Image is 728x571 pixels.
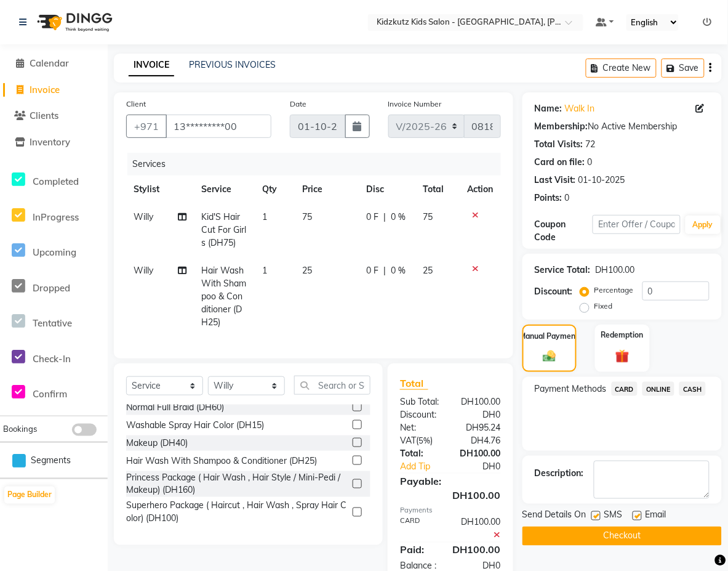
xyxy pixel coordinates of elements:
[31,454,71,467] span: Segments
[30,136,70,148] span: Inventory
[33,388,67,400] span: Confirm
[535,383,607,395] span: Payment Methods
[586,59,657,78] button: Create New
[535,120,710,133] div: No Active Membership
[302,211,312,222] span: 75
[450,516,510,542] div: DH100.00
[400,506,500,516] div: Payments
[460,460,510,473] div: DH0
[594,301,613,312] label: Fixed
[366,264,378,277] span: 0 F
[30,57,69,69] span: Calendar
[565,102,595,115] a: Walk In
[126,437,188,450] div: Makeup (DH40)
[522,509,586,524] span: Send Details On
[391,421,450,434] div: Net:
[3,57,105,71] a: Calendar
[450,395,510,408] div: DH100.00
[391,543,443,557] div: Paid:
[189,59,276,70] a: PREVIOUS INVOICES
[400,377,428,390] span: Total
[391,474,510,488] div: Payable:
[391,516,450,542] div: CARD
[3,109,105,123] a: Clients
[4,487,55,504] button: Page Builder
[444,543,510,557] div: DH100.00
[3,83,105,97] a: Invoice
[686,216,721,234] button: Apply
[662,59,705,78] button: Save
[593,215,680,234] input: Enter Offer / Coupon Code
[391,488,510,503] div: DH100.00
[126,115,167,138] button: +971
[539,349,559,364] img: _cash.svg
[126,176,194,203] th: Stylist
[586,138,596,151] div: 72
[127,153,510,176] div: Services
[642,382,674,396] span: ONLINE
[391,395,450,408] div: Sub Total:
[391,434,450,447] div: ( )
[31,5,116,39] img: logo
[201,211,246,248] span: Kid'S Hair Cut For Girls (DH75)
[166,115,271,138] input: Search by Name/Mobile/Email/Code
[565,192,570,205] div: 0
[646,509,666,524] span: Email
[535,467,584,480] div: Description:
[391,460,460,473] a: Add Tip
[129,54,174,76] a: INVOICE
[423,265,433,276] span: 25
[388,99,442,110] label: Invoice Number
[33,211,79,223] span: InProgress
[33,353,71,365] span: Check-In
[612,382,638,396] span: CARD
[302,265,312,276] span: 25
[126,99,146,110] label: Client
[126,455,317,468] div: Hair Wash With Shampoo & Conditioner (DH25)
[33,282,70,294] span: Dropped
[450,408,510,421] div: DH0
[383,211,386,224] span: |
[596,264,635,277] div: DH100.00
[383,264,386,277] span: |
[126,471,348,497] div: Princess Package ( Hair Wash , Hair Style / Mini-Pedi / Makeup) (DH160)
[535,120,588,133] div: Membership:
[391,447,450,460] div: Total:
[423,211,433,222] span: 75
[391,264,406,277] span: 0 %
[194,176,254,203] th: Service
[450,421,510,434] div: DH95.24
[134,211,153,222] span: Willy
[535,285,573,298] div: Discount:
[262,265,267,276] span: 1
[3,424,37,434] span: Bookings
[33,317,72,329] span: Tentative
[588,156,593,169] div: 0
[295,176,359,203] th: Price
[604,509,623,524] span: SMS
[535,218,593,244] div: Coupon Code
[30,84,60,95] span: Invoice
[460,176,501,203] th: Action
[611,348,633,365] img: _gift.svg
[391,408,450,421] div: Discount:
[520,331,579,342] label: Manual Payment
[535,174,576,187] div: Last Visit:
[400,435,416,446] span: VAT
[126,401,224,414] div: Normal Full Braid (DH60)
[126,419,264,432] div: Washable Spray Hair Color (DH15)
[418,435,430,445] span: 5%
[201,265,246,328] span: Hair Wash With Shampoo & Conditioner (DH25)
[3,136,105,150] a: Inventory
[33,246,76,258] span: Upcoming
[126,500,348,525] div: Superhero Package ( Haircut , Hair Wash , Spray Hair Color) (DH100)
[366,211,378,224] span: 0 F
[33,176,79,187] span: Completed
[290,99,306,110] label: Date
[535,138,583,151] div: Total Visits:
[30,110,58,121] span: Clients
[522,527,722,546] button: Checkout
[450,447,510,460] div: DH100.00
[679,382,706,396] span: CASH
[294,376,370,395] input: Search or Scan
